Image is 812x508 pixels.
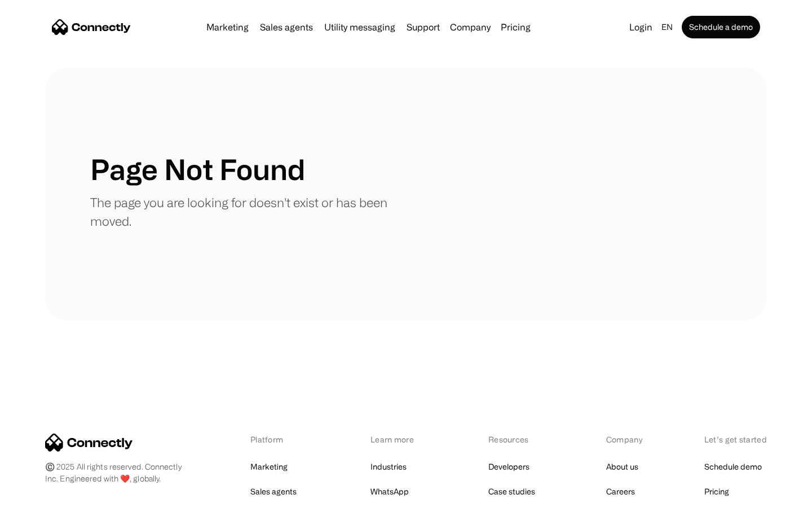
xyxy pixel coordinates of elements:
[23,488,68,504] ul: Language list
[250,459,288,475] a: Marketing
[255,23,317,32] a: Sales agents
[90,152,305,186] h1: Page Not Found
[250,433,312,445] div: Platform
[704,484,729,500] a: Pricing
[661,19,673,35] div: en
[704,459,762,475] a: Schedule demo
[682,16,760,38] a: Schedule a demo
[370,459,407,475] a: Industries
[450,19,491,35] div: Company
[488,484,535,500] a: Case studies
[11,487,68,504] aside: Language selected: English
[202,23,253,32] a: Marketing
[657,19,679,35] div: en
[52,19,131,36] a: home
[606,433,646,445] div: Company
[320,23,400,32] a: Utility messaging
[606,459,638,475] a: About us
[447,19,494,35] div: Company
[496,23,535,32] a: Pricing
[488,459,529,475] a: Developers
[704,433,767,445] div: Let’s get started
[370,433,430,445] div: Learn more
[250,484,297,500] a: Sales agents
[402,23,444,32] a: Support
[90,193,406,230] p: The page you are looking for doesn't exist or has been moved.
[606,484,635,500] a: Careers
[625,19,657,35] a: Login
[488,433,548,445] div: Resources
[370,484,409,500] a: WhatsApp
